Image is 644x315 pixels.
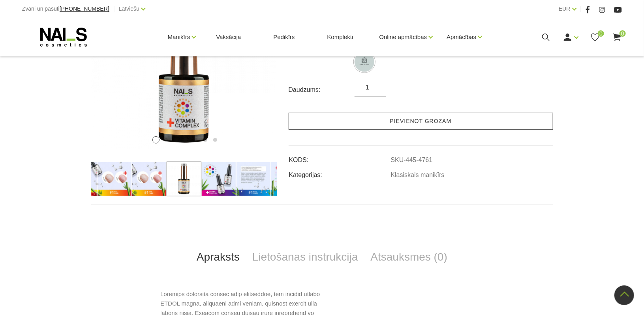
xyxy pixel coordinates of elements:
[60,6,109,12] a: [PHONE_NUMBER]
[379,21,427,53] a: Online apmācības
[612,32,622,42] a: 0
[184,138,188,142] button: 4 of 7
[201,162,236,196] img: ...
[391,157,433,164] a: SKU-445-4761
[246,244,364,270] a: Lietošanas instrukcija
[119,4,139,13] a: Latviešu
[213,138,217,142] button: 7 of 7
[559,4,571,13] a: EUR
[113,4,115,14] span: |
[391,171,445,179] a: Klasiskais manikīrs
[164,138,168,142] button: 2 of 7
[321,18,360,56] a: Komplekti
[22,4,109,14] div: Zvani un pasūti
[598,30,604,37] span: 0
[203,138,207,142] button: 6 of 7
[236,162,271,196] img: ...
[289,165,391,180] td: Kategorijas:
[364,244,454,270] a: Atsauksmes (0)
[167,162,201,196] img: ...
[210,18,247,56] a: Vaksācija
[355,52,374,72] img: ...
[289,113,553,130] a: Pievienot grozam
[97,162,132,196] img: ...
[132,162,167,196] img: ...
[174,138,178,142] button: 3 of 7
[580,4,582,14] span: |
[620,30,626,37] span: 0
[152,136,160,144] button: 1 of 7
[267,18,301,56] a: Pedikīrs
[193,138,197,142] button: 5 of 7
[190,244,246,270] a: Apraksts
[590,32,600,42] a: 0
[168,21,190,53] a: Manikīrs
[447,21,476,53] a: Apmācības
[289,150,391,165] td: KODS:
[289,84,355,96] div: Daudzums:
[271,162,306,196] img: ...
